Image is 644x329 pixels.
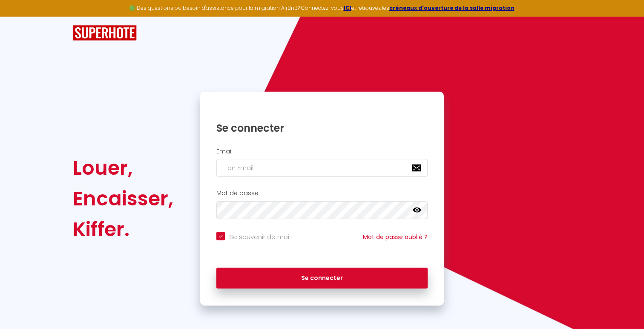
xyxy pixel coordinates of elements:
img: SuperHote logo [73,25,137,41]
button: Se connecter [216,268,428,289]
h1: Se connecter [216,121,428,135]
div: Louer, [73,153,173,183]
input: Ton Email [216,159,428,177]
div: Kiffer. [73,214,173,245]
a: créneaux d'ouverture de la salle migration [389,4,515,12]
div: Encaisser, [73,183,173,214]
a: Mot de passe oublié ? [363,233,428,241]
h2: Email [216,148,428,155]
a: ICI [344,4,351,12]
h2: Mot de passe [216,190,428,197]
